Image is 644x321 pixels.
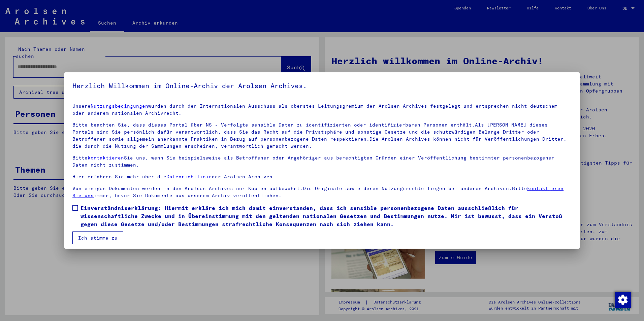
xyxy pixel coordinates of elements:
a: kontaktieren [88,155,124,161]
p: Unsere wurden durch den Internationalen Ausschuss als oberstes Leitungsgremium der Arolsen Archiv... [72,103,572,117]
p: Bitte beachten Sie, dass dieses Portal über NS - Verfolgte sensible Daten zu identifizierten oder... [72,121,572,150]
span: Einverständniserklärung: Hiermit erkläre ich mich damit einverstanden, dass ich sensible personen... [80,204,572,228]
img: Zustimmung ändern [615,292,631,308]
button: Ich stimme zu [72,231,123,244]
p: Hier erfahren Sie mehr über die der Arolsen Archives. [72,173,572,180]
a: kontaktieren Sie uns [72,185,563,199]
div: Zustimmung ändern [614,291,631,308]
a: Nutzungsbedingungen [91,103,148,109]
p: Von einigen Dokumenten werden in den Arolsen Archives nur Kopien aufbewahrt.Die Originale sowie d... [72,185,572,199]
h5: Herzlich Willkommen im Online-Archiv der Arolsen Archives. [72,80,572,91]
p: Bitte Sie uns, wenn Sie beispielsweise als Betroffener oder Angehöriger aus berechtigten Gründen ... [72,154,572,169]
a: Datenrichtlinie [166,174,212,180]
